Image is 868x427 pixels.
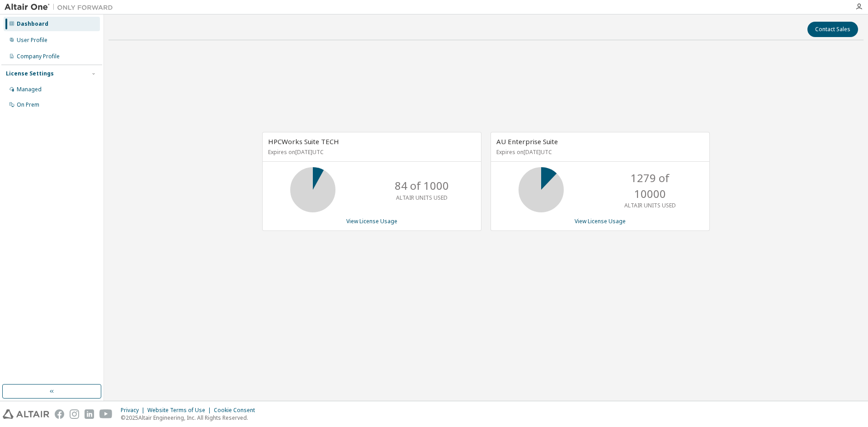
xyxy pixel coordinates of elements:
div: Dashboard [17,20,48,28]
div: On Prem [17,101,39,108]
img: instagram.svg [70,409,79,419]
p: © 2025 Altair Engineering, Inc. All Rights Reserved. [121,414,260,422]
p: 84 of 1000 [395,178,449,193]
a: View License Usage [346,217,397,225]
div: Managed [17,86,42,93]
span: HPCWorks Suite TECH [268,137,339,146]
div: Privacy [121,407,147,414]
div: Company Profile [17,53,60,60]
span: AU Enterprise Suite [496,137,558,146]
p: ALTAIR UNITS USED [624,202,676,209]
p: 1279 of 10000 [614,170,686,202]
div: User Profile [17,37,47,44]
p: ALTAIR UNITS USED [396,194,448,202]
a: View License Usage [575,217,626,225]
img: linkedin.svg [85,409,94,419]
img: youtube.svg [99,409,113,419]
p: Expires on [DATE] UTC [268,148,473,156]
div: Cookie Consent [214,407,260,414]
p: Expires on [DATE] UTC [496,148,702,156]
img: Altair One [5,3,118,12]
div: License Settings [6,70,54,77]
img: facebook.svg [55,409,64,419]
button: Contact Sales [807,22,858,37]
img: altair_logo.svg [3,409,49,419]
div: Website Terms of Use [147,407,214,414]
